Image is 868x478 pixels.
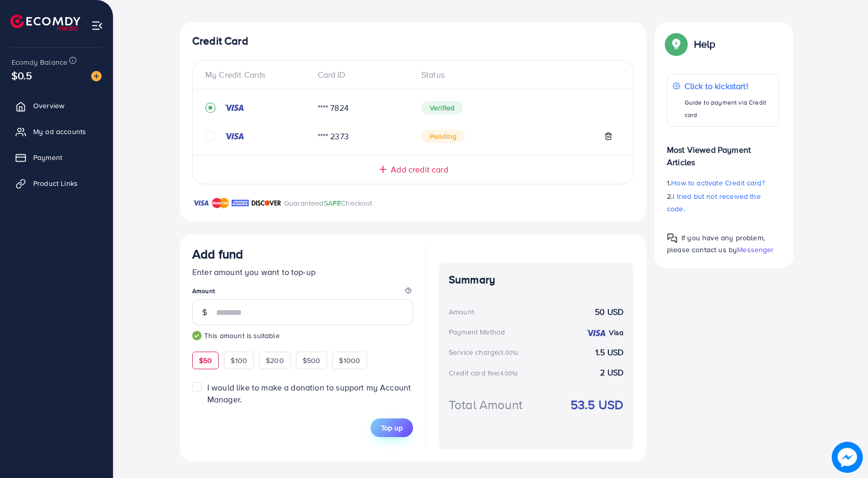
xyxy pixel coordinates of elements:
[8,121,105,142] a: My ad accounts
[421,101,463,114] span: Verified
[11,68,33,83] span: $0.5
[8,95,105,116] a: Overview
[251,197,281,209] img: brand
[192,266,413,278] p: Enter amount you want to top-up
[232,197,249,209] img: brand
[737,244,774,255] span: Messenger
[600,367,623,379] strong: 2 USD
[339,355,360,366] span: $1000
[667,35,686,53] img: Popup guide
[499,349,518,357] small: (3.00%)
[205,103,216,113] svg: record circle
[391,164,448,176] span: Add credit card
[449,368,521,378] div: Credit card fee
[667,233,765,255] span: If you have any problem, please contact us by
[413,69,621,81] div: Status
[192,331,202,340] img: guide
[595,306,623,318] strong: 50 USD
[303,355,321,366] span: $500
[33,152,62,163] span: Payment
[832,442,863,473] img: image
[192,197,209,209] img: brand
[498,369,518,378] small: (4.00%)
[231,355,247,366] span: $100
[33,100,64,111] span: Overview
[207,382,411,405] span: I would like to make a donation to support my Account Manager.
[266,355,284,366] span: $200
[609,327,623,338] strong: Visa
[449,396,522,414] div: Total Amount
[224,132,245,140] img: credit
[91,20,103,32] img: menu
[421,129,465,143] span: Pending
[667,177,779,189] p: 1.
[192,247,243,262] h3: Add fund
[10,15,80,31] img: logo
[595,346,623,358] strong: 1.5 USD
[224,104,245,112] img: credit
[667,233,677,243] img: Popup guide
[671,178,764,188] span: How to activate Credit card?
[284,197,373,209] p: Guaranteed Checkout
[667,135,779,168] p: Most Viewed Payment Articles
[586,329,606,337] img: credit
[8,147,105,168] a: Payment
[199,355,212,366] span: $50
[667,190,779,215] p: 2.
[33,126,86,137] span: My ad accounts
[212,197,229,209] img: brand
[449,327,505,337] div: Payment Method
[309,69,414,81] div: Card ID
[205,69,309,81] div: My Credit Cards
[667,191,761,214] span: I tried but not received the code.
[192,35,634,48] h4: Credit Card
[371,418,413,437] button: Top up
[449,273,623,286] h4: Summary
[449,347,521,357] div: Service charge
[192,286,413,299] legend: Amount
[694,38,716,50] p: Help
[449,307,474,317] div: Amount
[33,178,78,189] span: Product Links
[685,96,773,121] p: Guide to payment via Credit card
[8,173,105,194] a: Product Links
[91,71,102,81] img: image
[685,80,773,92] p: Click to kickstart!
[324,198,341,208] span: SAFE
[571,396,623,414] strong: 53.5 USD
[192,330,413,341] small: This amount is suitable
[381,423,403,433] span: Top up
[11,57,67,67] span: Ecomdy Balance
[205,131,216,141] svg: circle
